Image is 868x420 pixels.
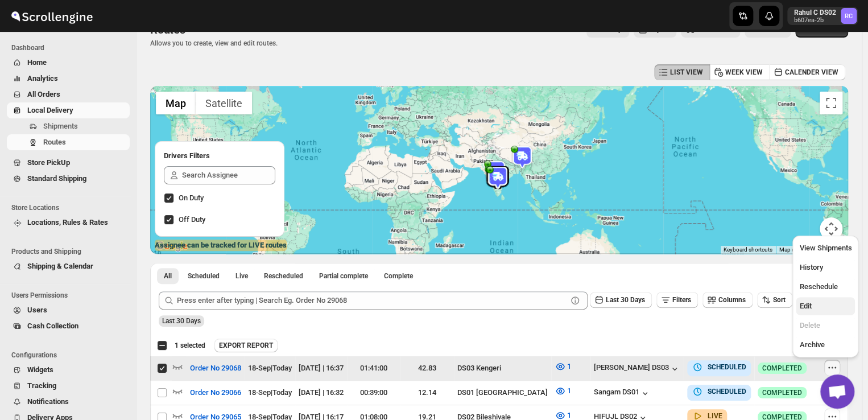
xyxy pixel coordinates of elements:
[7,378,130,394] button: Tracking
[150,39,278,48] p: Allows you to create, view and edit routes.
[27,106,73,114] span: Local Delivery
[27,397,69,406] span: Notifications
[264,271,303,281] span: Rescheduled
[594,363,680,374] button: [PERSON_NAME] DS03
[702,292,753,308] button: Columns
[350,363,397,374] div: 01:41:00
[27,58,47,67] span: Home
[594,388,651,399] button: Sangam DS01
[799,282,837,291] span: Reschedule
[794,17,836,24] p: b607ea-2b
[567,386,571,395] span: 1
[762,364,802,373] span: COMPLETED
[350,387,397,398] div: 00:39:00
[709,64,770,80] button: WEEK VIEW
[43,122,78,130] span: Shipments
[319,271,368,281] span: Partial complete
[235,271,248,281] span: Live
[219,341,273,350] span: EXPORT REPORT
[820,92,842,114] button: Toggle fullscreen view
[708,412,722,420] b: LIVE
[27,218,108,227] span: Locations, Rules & Rates
[183,359,248,377] button: Order No 29068
[7,71,130,87] button: Analytics
[11,351,131,360] span: Configurations
[457,387,548,398] div: DS01 [GEOGRAPHIC_DATA]
[183,384,248,402] button: Order No 29066
[188,271,220,281] span: Scheduled
[773,296,786,304] span: Sort
[11,203,131,212] span: Store Locations
[725,68,763,77] span: WEEK VIEW
[43,138,66,146] span: Routes
[799,302,811,310] span: Edit
[299,387,344,398] div: [DATE] | 16:32
[606,296,645,304] span: Last 30 Days
[718,296,746,304] span: Columns
[799,321,820,330] span: Delete
[11,247,131,256] span: Products and Shipping
[769,64,845,80] button: CALENDER VIEW
[153,239,191,254] img: Google
[794,8,836,17] p: Rahul C DS02
[841,8,857,24] span: Rahul C DS02
[779,246,822,253] span: Map data ©2025
[248,364,292,372] span: 18-Sep | Today
[404,387,450,398] div: 12.14
[156,92,196,114] button: Show street map
[214,339,278,352] button: EXPORT REPORT
[548,382,578,400] button: 1
[820,374,854,409] div: Open chat
[724,246,772,254] button: Keyboard shortcuts
[670,68,703,77] span: LIST VIEW
[567,411,571,419] span: 1
[299,363,344,374] div: [DATE] | 16:37
[27,90,60,98] span: All Orders
[27,74,58,83] span: Analytics
[787,7,858,25] button: User menu
[7,134,130,150] button: Routes
[692,386,746,397] button: SCHEDULED
[196,92,252,114] button: Show satellite imagery
[692,361,746,373] button: SCHEDULED
[11,43,131,52] span: Dashboard
[845,13,853,20] text: RC
[656,292,698,308] button: Filters
[7,258,130,274] button: Shipping & Calendar
[190,387,241,398] span: Order No 29066
[654,64,710,80] button: LIST VIEW
[9,2,94,30] img: ScrollEngine
[157,268,179,284] button: All routes
[153,239,191,254] a: Open this area in Google Maps (opens a new window)
[11,291,131,300] span: Users Permissions
[27,262,93,270] span: Shipping & Calendar
[164,271,172,281] span: All
[799,340,824,349] span: Archive
[708,388,746,396] b: SCHEDULED
[27,306,47,314] span: Users
[820,217,842,240] button: Map camera controls
[179,193,204,202] span: On Duty
[404,363,450,374] div: 42.83
[27,381,56,390] span: Tracking
[190,363,241,374] span: Order No 29068
[7,362,130,378] button: Widgets
[384,271,413,281] span: Complete
[7,318,130,334] button: Cash Collection
[548,357,578,376] button: 1
[162,317,201,325] span: Last 30 Days
[590,292,652,308] button: Last 30 Days
[785,68,838,77] span: CALENDER VIEW
[7,118,130,134] button: Shipments
[175,341,205,350] span: 1 selected
[7,55,130,71] button: Home
[672,296,691,304] span: Filters
[155,240,287,251] label: Assignee can be tracked for LIVE routes
[27,322,78,330] span: Cash Collection
[179,215,205,224] span: Off Duty
[799,263,822,271] span: History
[27,174,86,183] span: Standard Shipping
[799,244,852,252] span: View Shipments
